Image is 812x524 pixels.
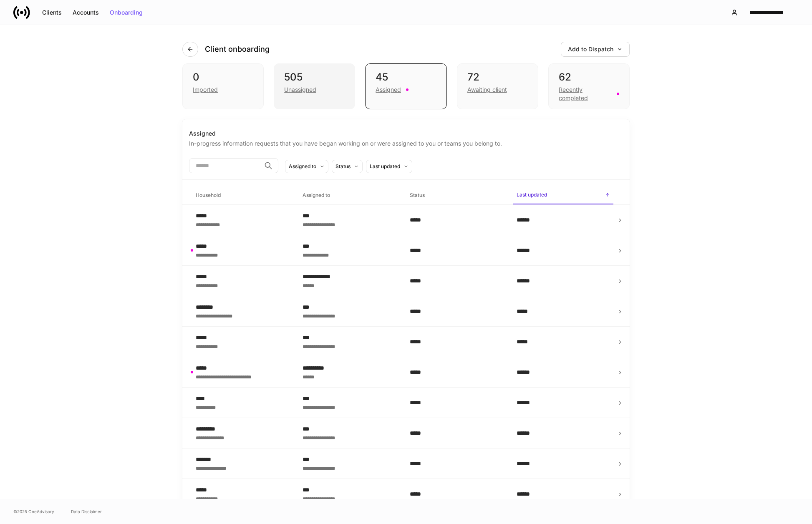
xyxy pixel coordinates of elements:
button: Assigned to [285,160,328,173]
div: 62 [559,71,619,84]
h6: Status [410,191,425,199]
button: Status [332,160,363,173]
div: Unassigned [284,86,316,94]
h6: Assigned to [303,191,330,199]
span: Household [192,187,293,204]
button: Onboarding [104,6,148,19]
div: 72Awaiting client [457,63,538,109]
div: Assigned [376,86,401,94]
div: Status [335,162,351,170]
button: Clients [37,6,67,19]
button: Accounts [67,6,104,19]
button: Add to Dispatch [561,42,630,57]
div: 0 [193,71,253,84]
span: Last updated [513,186,613,204]
div: In-progress information requests that you have began working on or were assigned to you or teams ... [189,138,623,148]
div: 62Recently completed [548,63,630,109]
div: Clients [42,10,62,15]
div: Awaiting client [467,86,507,94]
div: Assigned to [289,162,316,170]
div: 45Assigned [365,63,446,109]
div: 72 [467,71,528,84]
span: © 2025 OneAdvisory [13,508,54,515]
div: Onboarding [110,10,143,15]
h6: Household [196,191,221,199]
div: 45 [376,71,436,84]
div: 505 [284,71,345,84]
div: 0Imported [182,63,264,109]
h4: Client onboarding [205,44,270,54]
a: Data Disclaimer [71,508,102,515]
span: Status [406,187,507,204]
div: Imported [193,86,218,94]
h6: Last updated [517,191,547,199]
div: Assigned [189,129,623,138]
span: Assigned to [299,187,399,204]
div: 505Unassigned [274,63,355,109]
div: Last updated [370,162,400,170]
div: Recently completed [559,86,612,102]
button: Last updated [366,160,412,173]
div: Accounts [73,10,99,15]
div: Add to Dispatch [568,46,623,52]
